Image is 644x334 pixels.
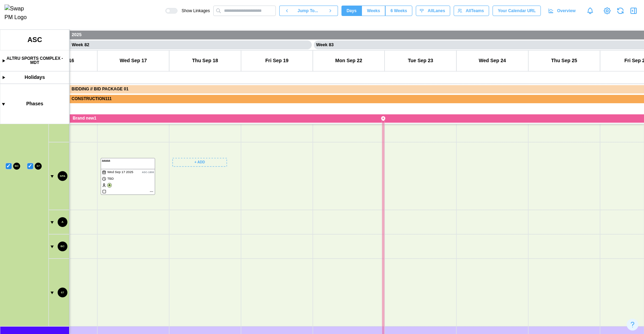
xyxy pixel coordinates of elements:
[493,6,541,16] button: Your Calendar URL
[498,6,536,16] span: Your Calendar URL
[367,6,380,16] span: Weeks
[584,5,596,17] a: Notifications
[416,6,450,16] button: AllLanes
[544,6,581,16] a: Overview
[602,6,612,16] a: View Project
[613,4,627,18] button: Refresh Grid
[557,6,576,16] span: Overview
[5,5,33,22] img: Swap PM Logo
[298,6,318,16] span: Jump To...
[385,6,412,16] button: 6 Weeks
[428,6,445,16] span: All Lanes
[294,6,323,16] button: Jump To...
[629,6,638,16] button: Open Drawer
[347,6,357,16] span: Days
[454,6,489,16] button: AllTeams
[341,6,362,16] button: Days
[466,6,484,16] span: All Teams
[362,6,385,16] button: Weeks
[177,8,210,14] span: Show Linkages
[390,6,407,16] span: 6 Weeks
